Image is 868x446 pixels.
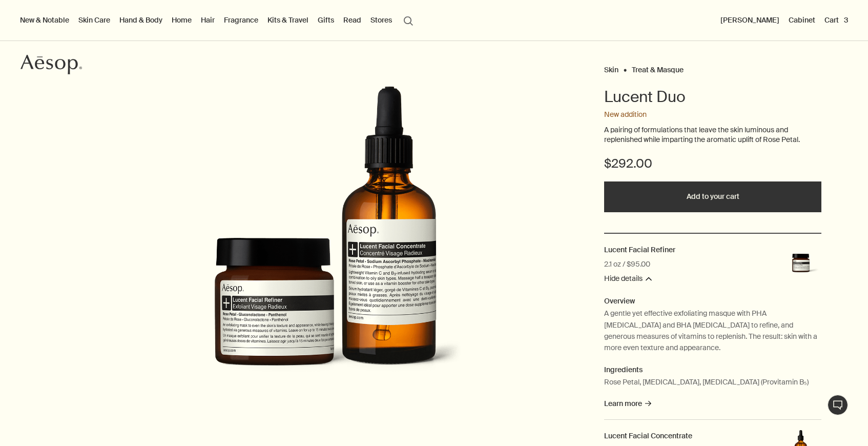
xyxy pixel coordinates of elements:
button: [PERSON_NAME] [718,13,781,27]
a: Hand & Body [117,13,164,27]
a: Read [341,13,363,27]
button: Stores [368,13,394,27]
button: Cart3 [822,13,850,27]
a: Learn more [604,399,651,408]
a: Gifts [316,13,336,27]
a: Kits & Travel [265,13,311,27]
a: Fragrance [222,13,260,27]
a: Lucent Facial Concentrate 3.4 fl oz / $197.00 [604,430,692,442]
button: Hide details [604,273,652,285]
span: $292.00 [604,155,652,172]
a: Lucent Facial Refiner 2.1 oz / $95.00 [604,244,675,256]
button: Add to your cart - $292.00 [604,181,821,212]
dd: Rose Petal, [MEDICAL_DATA], [MEDICAL_DATA] (Provitamin B₅) [604,376,821,393]
svg: Aesop [20,54,82,75]
h2: Lucent Facial Concentrate 3.4 fl oz / $197.00 [604,431,692,440]
dt: Overview [604,295,821,307]
a: Home [170,13,194,27]
a: Treat & Masque [632,65,684,70]
h2: Lucent Facial Refiner 2.1 oz / $95.00 [604,245,675,254]
a: Skin [604,65,618,70]
a: Skin Care [76,13,112,27]
p: A pairing of formulations that leave the skin luminous and replenished while imparting the aromat... [604,125,821,145]
button: Open search [399,10,418,30]
a: Cabinet [787,13,817,27]
h1: Lucent Duo [604,87,821,107]
img: Lucent Facial Refiner in a glass jar. [780,244,821,285]
button: Live Assistance [828,395,848,415]
button: New & Notable [18,13,71,27]
a: Hair [199,13,217,27]
dd: A gentle yet effective exfoliating masque with PHA [MEDICAL_DATA] and BHA [MEDICAL_DATA] to refin... [604,308,821,359]
a: Aesop [18,52,85,80]
div: 2.1 oz / $95.00 [604,258,650,271]
img: Lucent Facial Refiner 60mL and Lucent Facial Concentrate 100mL [190,83,461,391]
dt: Ingredients [604,359,821,375]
